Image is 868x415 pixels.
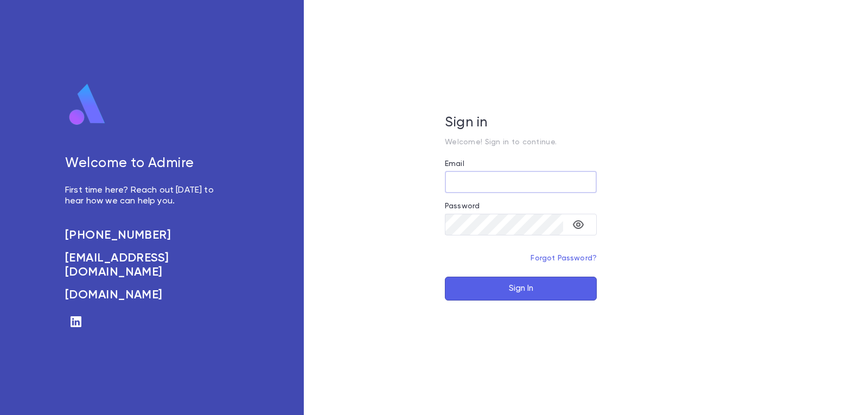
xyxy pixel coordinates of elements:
[445,115,597,131] h5: Sign in
[445,277,597,301] button: Sign In
[65,185,226,207] p: First time here? Reach out [DATE] to hear how we can help you.
[65,228,226,242] a: [PHONE_NUMBER]
[65,251,226,279] a: [EMAIL_ADDRESS][DOMAIN_NAME]
[65,288,226,302] a: [DOMAIN_NAME]
[65,83,110,126] img: logo
[531,254,597,262] a: Forgot Password?
[445,138,597,146] p: Welcome! Sign in to continue.
[445,159,464,168] label: Email
[65,156,226,172] h5: Welcome to Admire
[445,202,480,210] label: Password
[567,214,589,235] button: toggle password visibility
